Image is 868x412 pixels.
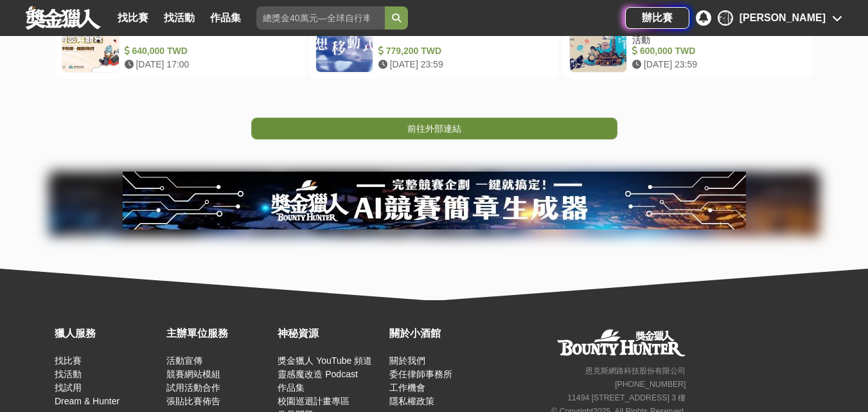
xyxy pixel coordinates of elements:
[278,382,305,393] a: 作品集
[166,326,272,341] div: 主辦單位服務
[567,393,686,402] small: 11494 [STREET_ADDRESS] 3 樓
[615,380,686,389] small: [PHONE_NUMBER]
[55,396,120,406] a: Dream & Hunter
[378,58,547,71] div: [DATE] 23:59
[389,382,425,393] a: 工作機會
[123,172,746,229] img: e66c81bb-b616-479f-8cf1-2a61d99b1888.jpg
[55,355,82,366] a: 找比賽
[205,9,246,27] a: 作品集
[718,10,733,26] div: 鄒
[632,44,801,58] div: 600,000 TWD
[632,58,801,71] div: [DATE] 23:59
[256,6,385,30] input: 總獎金40萬元—全球自行車設計比賽
[166,382,220,393] a: 試用活動合作
[389,369,452,379] a: 委任律師事務所
[55,8,305,79] a: 2025 反詐視界—全國影片競賽 640,000 TWD [DATE] 17:00
[389,355,425,366] a: 關於我們
[125,58,294,71] div: [DATE] 17:00
[251,118,617,139] a: 前往外部連結
[166,355,202,366] a: 活動宣傳
[625,7,689,29] a: 辦比賽
[159,9,200,27] a: 找活動
[166,396,220,406] a: 張貼比賽佈告
[278,326,383,341] div: 神秘資源
[378,44,547,58] div: 779,200 TWD
[309,8,559,79] a: 2025 SYM 三陽創新設計大賽 779,200 TWD [DATE] 23:59
[278,396,350,406] a: 校園巡迴計畫專區
[278,369,357,379] a: 靈感魔改造 Podcast
[55,326,160,341] div: 獵人服務
[278,355,372,366] a: 獎金獵人 YouTube 頻道
[112,9,154,27] a: 找比賽
[166,369,220,379] a: 競賽網站模組
[125,44,294,58] div: 640,000 TWD
[407,123,461,134] span: 前往外部連結
[389,326,495,341] div: 關於小酒館
[585,366,686,375] small: 恩克斯網路科技股份有限公司
[740,10,826,26] div: [PERSON_NAME]
[55,369,82,379] a: 找活動
[563,8,813,79] a: 第6屆「彰化百工百味~影片創作獎徵選」活動 600,000 TWD [DATE] 23:59
[389,396,434,406] a: 隱私權政策
[55,382,82,393] a: 找試用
